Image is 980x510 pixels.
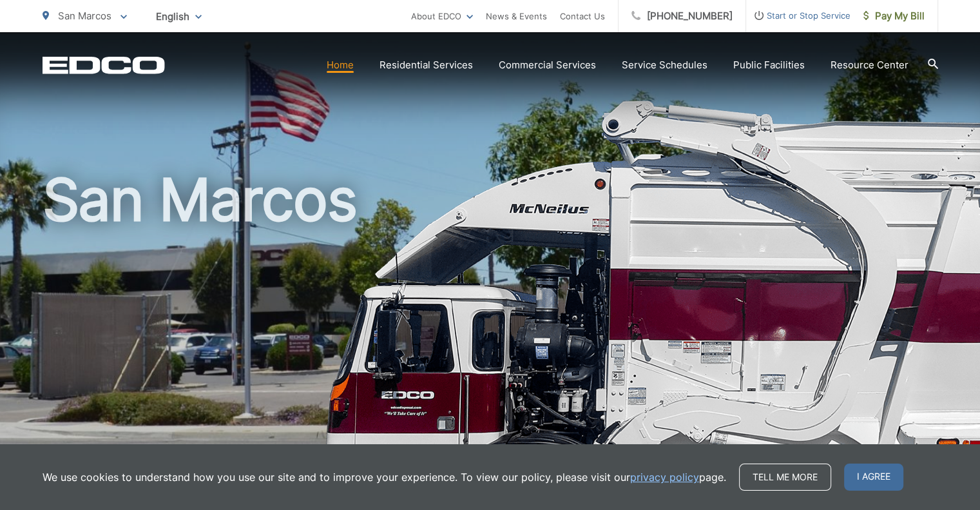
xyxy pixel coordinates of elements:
[380,57,473,73] a: Residential Services
[43,469,726,485] p: We use cookies to understand how you use our site and to improve your experience. To view our pol...
[43,56,165,74] a: EDCD logo. Return to the homepage.
[630,469,699,485] a: privacy policy
[831,57,908,73] a: Resource Center
[863,8,925,24] span: Pay My Bill
[622,57,707,73] a: Service Schedules
[58,10,111,22] span: San Marcos
[499,57,596,73] a: Commercial Services
[486,8,547,24] a: News & Events
[733,57,805,73] a: Public Facilities
[327,57,354,73] a: Home
[560,8,605,24] a: Contact Us
[146,5,211,28] span: English
[411,8,473,24] a: About EDCO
